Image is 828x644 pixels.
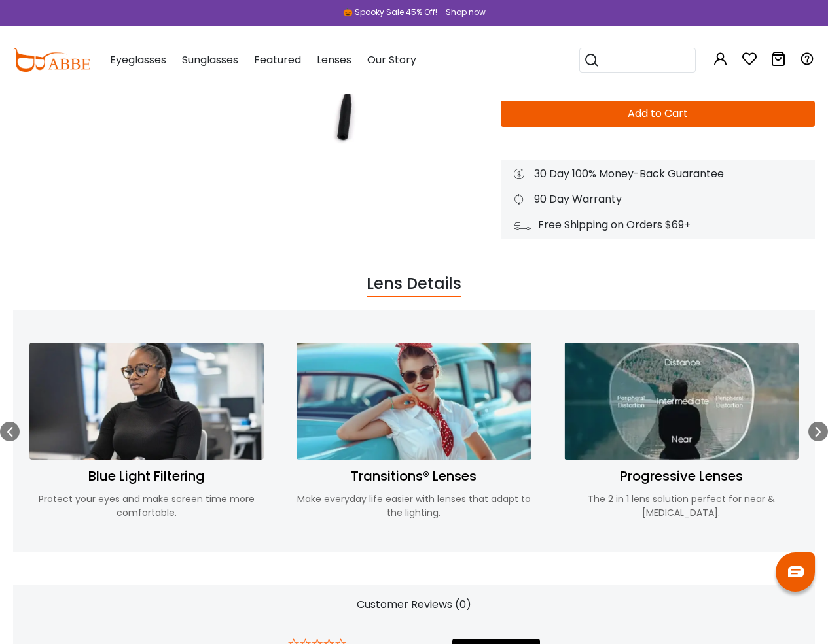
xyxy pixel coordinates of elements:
[182,52,238,67] span: Sunglasses
[254,52,301,67] span: Featured
[788,566,804,577] img: chat
[564,460,799,492] a: Progressive Lenses
[514,166,802,182] div: 30 Day 100% Money-Back Guarantee
[564,492,799,520] div: The 2 in 1 lens solution perfect for near & [MEDICAL_DATA].
[367,52,416,67] span: Our Story
[439,7,486,18] a: Shop now
[514,192,802,207] div: 90 Day Warranty
[29,460,264,492] a: Blue Light Filtering
[29,343,264,460] img: Lens Details Images - Blue Light Filtering
[564,343,799,460] img: Lens Details Images - Progressive Lenses
[514,217,802,233] div: Free Shipping on Orders $69+
[501,101,815,127] button: Add to Cart
[13,48,90,72] img: abbeglasses.com
[13,598,815,611] h2: Customer Reviews (0)
[343,7,437,18] div: 🎃 Spooky Sale 45% Off!
[297,343,531,460] img: Lens Details Images - Transitions Lenses
[317,52,351,67] span: Lenses
[297,460,531,492] a: Transitions® Lenses
[367,272,461,297] div: Lens Details
[110,52,166,67] span: Eyeglasses
[29,492,264,520] div: Protect your eyes and make screen time more comfortable.
[297,492,531,520] div: Make everyday life easier with lenses that adapt to the lighting.
[446,7,486,18] div: Shop now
